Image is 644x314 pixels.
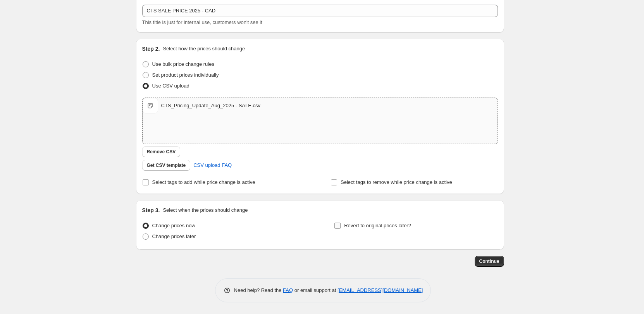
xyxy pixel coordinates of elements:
input: 30% off holiday sale [142,5,498,17]
p: Select when the prices should change [163,206,248,214]
button: Remove CSV [142,146,181,157]
span: Select tags to add while price change is active [152,179,255,185]
div: CTS_Pricing_Update_Aug_2025 - SALE.csv [161,102,261,110]
a: CSV upload FAQ [189,159,236,172]
span: Change prices later [152,233,196,239]
span: Change prices now [152,223,195,228]
a: [EMAIL_ADDRESS][DOMAIN_NAME] [337,287,423,293]
span: Continue [479,258,499,264]
button: Get CSV template [142,160,191,171]
span: This title is just for internal use, customers won't see it [142,19,262,25]
p: Select how the prices should change [163,45,245,53]
h2: Step 3. [142,206,160,214]
span: Use CSV upload [152,83,189,89]
span: Select tags to remove while price change is active [341,179,452,185]
span: Revert to original prices later? [344,223,411,228]
button: Continue [475,256,504,267]
span: or email support at [293,287,337,293]
a: FAQ [283,287,293,293]
span: Use bulk price change rules [152,61,214,67]
span: CSV upload FAQ [193,161,232,169]
span: Remove CSV [147,149,176,155]
h2: Step 2. [142,45,160,53]
span: Get CSV template [147,162,186,168]
span: Set product prices individually [152,72,219,78]
span: Need help? Read the [234,287,283,293]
